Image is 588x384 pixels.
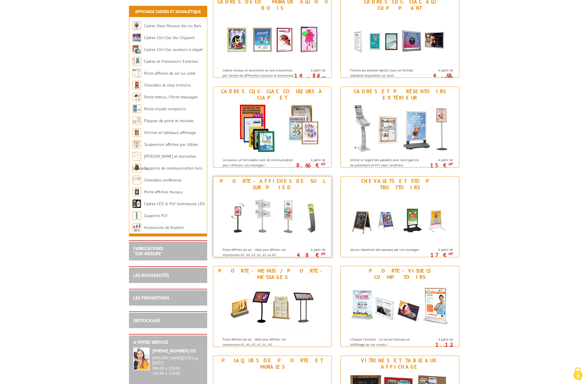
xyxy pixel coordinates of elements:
[449,345,453,350] sup: HT
[133,295,169,301] a: LES PROMOTIONS
[423,68,453,73] span: A partir de
[132,176,141,184] img: Chevalets conférence
[293,253,325,257] p: 48 €
[132,81,141,89] img: Chevalets et stop trottoirs
[144,71,195,76] a: Porte-affiches de sol sur pied
[144,130,196,135] a: Vitrines et tableaux affichage
[132,21,141,30] img: Cadres Deco Muraux Alu ou Bois
[132,93,141,101] img: Porte-menus / Porte-messages
[341,176,459,257] a: Chevalets et stop trottoirs Chevalets et stop trottoirs Attirez l’attention des passants par vos ...
[135,9,201,14] a: Affichage Cadres et Signalétique
[321,76,325,80] sup: HT
[132,128,141,137] img: Vitrines et tableaux affichage
[132,69,141,78] img: Porte-affiches de sol sur pied
[133,340,203,345] h2: A votre service
[293,74,325,81] p: 14.84 €
[215,178,330,191] div: Porte-affiches de sol sur pied
[144,189,183,194] a: Porte-affiches muraux
[152,356,203,365] div: [PERSON_NAME][DATE] au [DATE]
[449,76,453,80] sup: HT
[213,266,332,347] a: Porte-menus / Porte-messages Porte-menus / Porte-messages Porte-affiches de sol : Idéal pour affi...
[144,118,194,123] a: Plaques de porte et murales
[144,94,198,100] a: Porte-menus / Porte-messages
[321,162,325,167] sup: HT
[341,266,459,347] a: Porte-visuels comptoirs Porte-visuels comptoirs L'Espace Comptoir : Un terrain d'accueil et d'aff...
[132,211,141,220] img: Supports PLV
[144,106,186,111] a: Porte-visuels comptoirs
[144,177,181,183] a: Chevalets conférence
[133,245,163,256] a: FABRICATIONS"Sur Mesure"
[213,87,332,168] a: Cadres Clic-Clac couleurs à clapet Cadres Clic-Clac couleurs à clapet La couleur un formidable ou...
[223,337,294,347] p: Porte-affiches de sol : Idéal pour afficher vos impressions A5, A4, A3, A2, A1, A0...
[144,201,205,206] a: Cadres LED & PLV lumineuses LED
[350,68,422,78] p: Finition alu anodisé naturel, tous les formats standards disponibles sur stock.
[346,192,454,244] img: Chevalets et stop trottoirs
[132,188,141,196] img: Porte-affiches muraux
[341,87,459,168] a: Cadres et Présentoirs Extérieur Cadres et Présentoirs Extérieur Attirez le regard des passants av...
[342,357,458,370] div: Vitrines et tableaux affichage
[350,157,422,167] p: Attirez le regard des passants avec notre gamme de présentoirs et PLV pour l'extérieur
[132,116,141,125] img: Plaques de porte et murales
[346,102,454,155] img: Cadres et Présentoirs Extérieur
[321,251,325,256] sup: HT
[215,88,330,101] div: Cadres Clic-Clac couleurs à clapet
[144,213,168,218] a: Supports PLV
[420,74,453,81] p: 4.68 €
[342,178,458,191] div: Chevalets et stop trottoirs
[342,88,458,101] div: Cadres et Présentoirs Extérieur
[449,251,453,256] sup: HT
[296,247,325,252] span: A partir de
[213,176,332,257] a: Porte-affiches de sol sur pied Porte-affiches de sol sur pied Porte-affiches de sol : Idéal pour ...
[420,163,453,167] p: 15 €
[223,157,294,167] p: La couleur un formidable outil de communication pour véhiculer vos messages !
[133,317,160,323] a: DESTOCKAGE
[144,35,195,40] a: Cadres Clic-Clac Alu Clippant
[144,225,184,230] a: Accessoires de fixation
[293,163,325,167] p: 8.66 €
[144,59,199,64] a: Cadres et Présentoirs Extérieur
[132,104,141,113] img: Porte-visuels comptoirs
[132,57,141,66] img: Cadres et Présentoirs Extérieur
[132,199,141,208] img: Cadres LED & PLV lumineuses LED
[230,282,314,334] img: Porte-menus / Porte-messages
[133,348,150,370] img: widget-service.jpg
[144,166,202,171] a: Supports de communication bois
[350,337,422,347] p: L'Espace Comptoir : Un terrain d'accueil et d'affichage de vos visuels !
[144,23,201,28] a: Cadres Deco Muraux Alu ou Bois
[420,343,453,350] p: 1.12 €
[571,367,585,381] img: Cookies (fenêtre modale)
[223,68,294,88] p: Cadres muraux en aluminium ou bois à ouverture par l'arrière de différentes couleurs et dimension...
[223,247,294,257] p: Porte-affiches de sol : Idéal pour afficher vos impressions A5, A4, A3, A2, A1 ou A0...
[132,154,196,171] a: [PERSON_NAME] et Accroches tableaux
[423,337,453,342] span: A partir de
[144,82,191,88] a: Chevalets et stop trottoirs
[132,140,141,149] img: Suspension affiches par câbles
[350,247,422,252] p: Attirez l’attention des passants par vos messages
[342,268,458,280] div: Porte-visuels comptoirs
[132,33,141,42] img: Cadres Clic-Clac Alu Clippant
[215,268,330,280] div: Porte-menus / Porte-messages
[144,142,198,147] a: Suspension affiches par câbles
[346,13,454,65] img: Cadres Clic-Clac Alu Clippant
[144,47,203,52] a: Cadres Clic-Clac couleurs à clapet
[296,68,325,73] span: A partir de
[132,45,141,54] img: Cadres Clic-Clac couleurs à clapet
[215,357,330,370] div: Plaques de porte et murales
[152,356,203,376] div: 08h30 à 12h30 13h30 à 17h30
[132,152,141,161] img: Cimaises et Accroches tableaux
[132,223,141,232] img: Accessoires de fixation
[420,253,453,257] p: 17 €
[219,102,326,155] img: Cadres Clic-Clac couleurs à clapet
[423,158,453,162] span: A partir de
[296,158,325,162] span: A partir de
[219,13,326,65] img: Cadres Deco Muraux Alu ou Bois
[219,192,326,244] img: Porte-affiches de sol sur pied
[423,247,453,252] span: A partir de
[152,348,196,354] strong: [PHONE_NUMBER] 03
[133,272,169,278] a: LES NOUVEAUTÉS
[568,364,588,384] button: Cookies (fenêtre modale)
[449,162,453,167] sup: HT
[346,282,454,334] img: Porte-visuels comptoirs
